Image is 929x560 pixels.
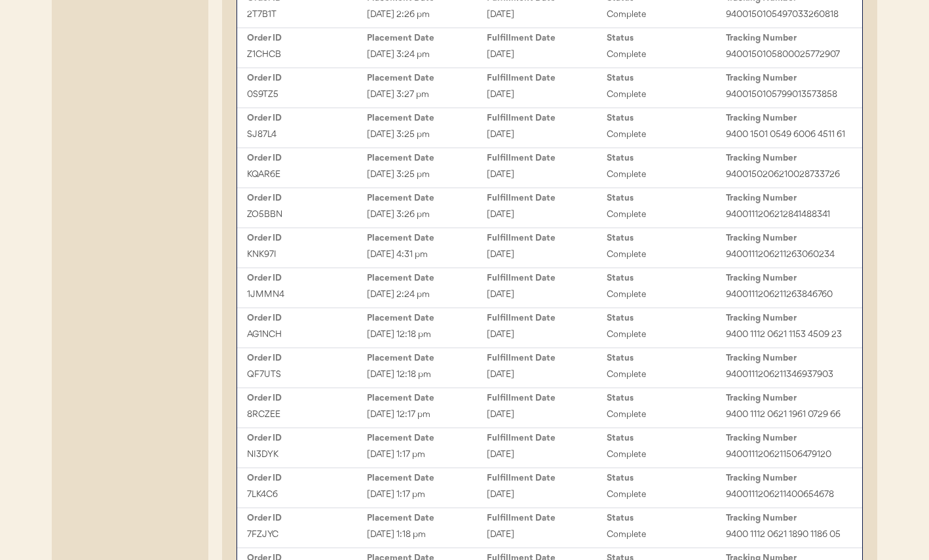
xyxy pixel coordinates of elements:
div: [DATE] 3:27 pm [367,87,487,102]
div: SJ87L4 [247,127,367,142]
div: [DATE] 1:17 pm [367,487,487,502]
div: Fulfillment Date [487,193,607,203]
div: Complete [607,127,727,142]
div: 9400150206210028733726 [726,167,846,182]
div: Status [607,473,727,483]
div: Z1CHCB [247,47,367,62]
div: Placement Date [367,473,487,483]
div: Tracking Number [726,153,846,163]
div: Tracking Number [726,393,846,403]
div: Placement Date [367,153,487,163]
div: [DATE] 4:31 pm [367,247,487,262]
div: Order ID [247,113,367,123]
div: Complete [607,87,727,102]
div: Tracking Number [726,353,846,363]
div: Placement Date [367,273,487,283]
div: Fulfillment Date [487,393,607,403]
div: Placement Date [367,33,487,43]
div: Tracking Number [726,113,846,123]
div: Order ID [247,513,367,523]
div: Complete [607,327,727,342]
div: KQAR6E [247,167,367,182]
div: Complete [607,287,727,302]
div: 2T7B1T [247,7,367,22]
div: 9400150105800025772907 [726,47,846,62]
div: 9400111206211263060234 [726,247,846,262]
div: Tracking Number [726,73,846,83]
div: 9400 1112 0621 1961 0729 66 [726,407,846,422]
div: ZO5BBN [247,207,367,222]
div: Order ID [247,353,367,363]
div: [DATE] [487,367,607,382]
div: Fulfillment Date [487,113,607,123]
div: Complete [607,207,727,222]
div: 0S9TZ5 [247,87,367,102]
div: 7LK4C6 [247,487,367,502]
div: [DATE] 3:25 pm [367,167,487,182]
div: Fulfillment Date [487,513,607,523]
div: Complete [607,407,727,422]
div: Placement Date [367,113,487,123]
div: [DATE] [487,527,607,542]
div: [DATE] [487,127,607,142]
div: Status [607,513,727,523]
div: [DATE] [487,327,607,342]
div: AG1NCH [247,327,367,342]
div: Status [607,153,727,163]
div: 9400111206211263846760 [726,287,846,302]
div: [DATE] 12:17 pm [367,407,487,422]
div: [DATE] [487,207,607,222]
div: 9400 1112 0621 1890 1186 05 [726,527,846,542]
div: [DATE] 2:24 pm [367,287,487,302]
div: Placement Date [367,233,487,243]
div: Complete [607,367,727,382]
div: Tracking Number [726,473,846,483]
div: 9400111206211506479120 [726,447,846,462]
div: 1JMMN4 [247,287,367,302]
div: Order ID [247,73,367,83]
div: Fulfillment Date [487,273,607,283]
div: Order ID [247,233,367,243]
div: Order ID [247,313,367,323]
div: Complete [607,47,727,62]
div: Tracking Number [726,513,846,523]
div: Fulfillment Date [487,153,607,163]
div: 8RCZEE [247,407,367,422]
div: Complete [607,167,727,182]
div: [DATE] [487,87,607,102]
div: Fulfillment Date [487,73,607,83]
div: Order ID [247,273,367,283]
div: [DATE] 3:24 pm [367,47,487,62]
div: [DATE] 3:26 pm [367,207,487,222]
div: QF7UTS [247,367,367,382]
div: Status [607,433,727,443]
div: Complete [607,527,727,542]
div: KNK97I [247,247,367,262]
div: Fulfillment Date [487,473,607,483]
div: Placement Date [367,313,487,323]
div: Fulfillment Date [487,233,607,243]
div: Placement Date [367,193,487,203]
div: [DATE] 1:17 pm [367,447,487,462]
div: Status [607,73,727,83]
div: Status [607,273,727,283]
div: [DATE] [487,47,607,62]
div: [DATE] [487,407,607,422]
div: Status [607,193,727,203]
div: Status [607,353,727,363]
div: Tracking Number [726,433,846,443]
div: [DATE] 12:18 pm [367,367,487,382]
div: 9400111206211400654678 [726,487,846,502]
div: Tracking Number [726,313,846,323]
div: [DATE] [487,447,607,462]
div: Fulfillment Date [487,353,607,363]
div: Order ID [247,393,367,403]
div: Tracking Number [726,193,846,203]
div: Tracking Number [726,273,846,283]
div: 9400150105497033260818 [726,7,846,22]
div: Tracking Number [726,33,846,43]
div: Status [607,113,727,123]
div: Status [607,233,727,243]
div: [DATE] [487,247,607,262]
div: Complete [607,7,727,22]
